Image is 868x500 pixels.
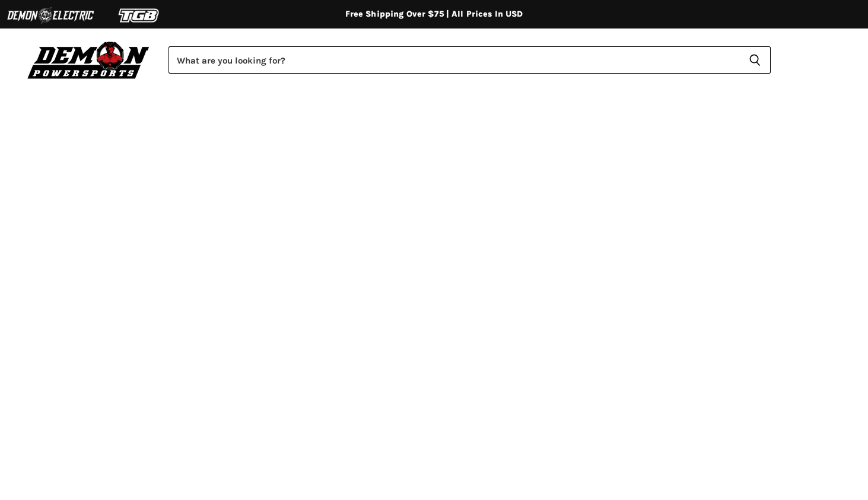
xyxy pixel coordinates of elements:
[168,46,771,74] form: Product
[739,46,771,74] button: Search
[6,4,95,27] img: Demon Electric Logo 2
[168,46,739,74] input: Search
[95,4,184,27] img: TGB Logo 2
[24,39,154,81] img: Demon Powersports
